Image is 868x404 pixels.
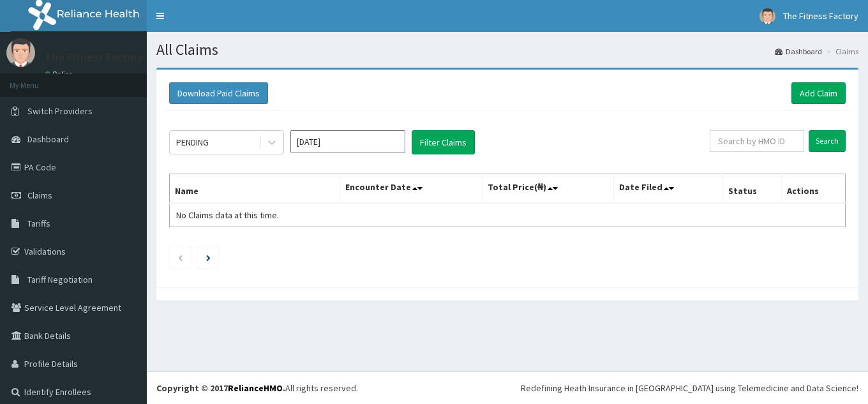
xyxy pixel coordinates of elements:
[775,46,822,57] a: Dashboard
[710,130,804,152] input: Search by HMO ID
[228,382,283,394] a: RelianceHMO
[809,130,846,152] input: Search
[176,209,279,221] span: No Claims data at this time.
[45,52,144,63] p: The Fitness Factory
[45,70,75,79] a: Online
[170,174,340,204] th: Name
[723,174,782,204] th: Status
[27,133,69,145] span: Dashboard
[156,41,858,58] h1: All Claims
[521,382,858,394] div: Redefining Heath Insurance in [GEOGRAPHIC_DATA] using Telemedicine and Data Science!
[27,190,52,201] span: Claims
[482,174,614,204] th: Total Price(₦)
[614,174,723,204] th: Date Filed
[177,251,183,263] a: Previous page
[823,46,858,57] li: Claims
[290,130,405,153] input: Select Month and Year
[147,371,868,404] footer: All rights reserved.
[156,382,285,394] strong: Copyright © 2017 .
[27,274,93,285] span: Tariff Negotiation
[791,82,846,104] a: Add Claim
[6,38,35,67] img: User Image
[782,174,846,204] th: Actions
[27,105,93,117] span: Switch Providers
[783,10,858,22] span: The Fitness Factory
[340,174,482,204] th: Encounter Date
[169,82,268,104] button: Download Paid Claims
[759,8,775,24] img: User Image
[412,130,475,154] button: Filter Claims
[206,251,211,263] a: Next page
[27,218,50,229] span: Tariffs
[176,136,209,149] div: PENDING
